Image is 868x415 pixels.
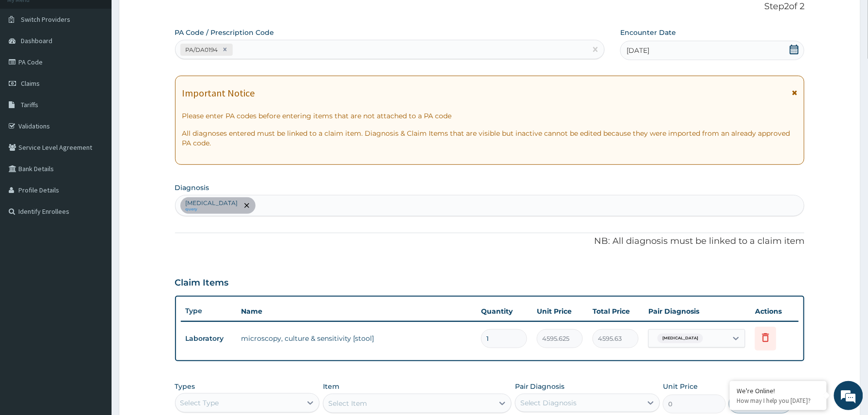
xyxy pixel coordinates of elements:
th: Total Price [588,302,643,321]
div: Chat with us now [50,54,163,67]
div: PA/DA0194 [183,44,220,55]
p: How may I help you today? [737,397,820,405]
td: microscopy, culture & sensitivity [stool] [237,329,477,348]
label: Pair Diagnosis [515,382,565,391]
span: [MEDICAL_DATA] [658,334,703,343]
label: Item [323,382,339,391]
span: Switch Providers [21,15,70,24]
th: Unit Price [532,302,588,321]
h1: Important Notice [182,88,255,98]
img: d_794563401_company_1708531726252_794563401 [18,48,39,73]
div: Select Type [180,398,219,408]
button: Add [729,394,792,414]
p: Step 2 of 2 [175,1,805,12]
div: We're Online! [737,386,820,395]
span: We're online! [56,122,134,220]
th: Type [181,302,237,320]
span: [DATE] [627,46,649,55]
span: remove selection option [242,201,251,210]
label: Types [175,383,195,391]
div: Minimize live chat window [159,5,182,28]
label: Encounter Date [620,28,676,37]
span: Dashboard [21,36,52,45]
h3: Claim Items [175,278,229,288]
label: Unit Price [663,382,698,391]
span: Tariffs [21,100,38,109]
p: NB: All diagnosis must be linked to a claim item [175,235,805,248]
th: Quantity [476,302,532,321]
span: Claims [21,79,40,88]
label: PA Code / Prescription Code [175,28,274,37]
p: Please enter PA codes before entering items that are not attached to a PA code [182,111,798,121]
th: Pair Diagnosis [643,302,750,321]
small: query [186,207,238,212]
textarea: Type your message and hit 'Enter' [5,265,185,299]
p: All diagnoses entered must be linked to a claim item. Diagnosis & Claim Items that are visible bu... [182,128,798,148]
div: Select Diagnosis [520,398,577,408]
th: Actions [750,302,799,321]
label: Diagnosis [175,183,209,192]
td: Laboratory [181,330,237,348]
th: Name [237,302,477,321]
p: [MEDICAL_DATA] [186,199,238,207]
